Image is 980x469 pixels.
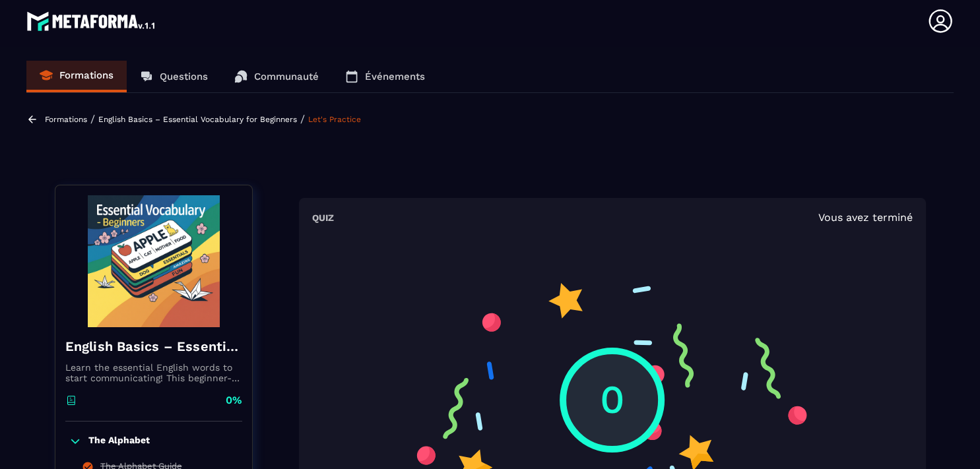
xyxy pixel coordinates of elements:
[26,8,157,34] img: logo
[88,435,150,448] p: The Alphabet
[254,71,319,82] p: Communauté
[98,115,297,124] a: English Basics – Essential Vocabulary for Beginners
[600,373,625,427] p: 0
[127,61,221,92] a: Questions
[59,69,114,81] p: Formations
[160,71,208,82] p: Questions
[65,195,242,327] img: banner
[65,362,242,383] p: Learn the essential English words to start communicating! This beginner-friendly course will help...
[818,211,913,224] span: Vous avez terminé
[332,61,438,92] a: Événements
[26,61,127,92] a: Formations
[365,71,425,82] p: Événements
[90,113,95,125] span: /
[226,393,242,408] p: 0%
[221,61,332,92] a: Communauté
[312,212,334,223] h6: Quiz
[300,113,305,125] span: /
[65,337,242,356] h4: English Basics – Essential Vocabulary for Beginners
[308,115,361,124] a: Let's Practice
[45,115,87,124] a: Formations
